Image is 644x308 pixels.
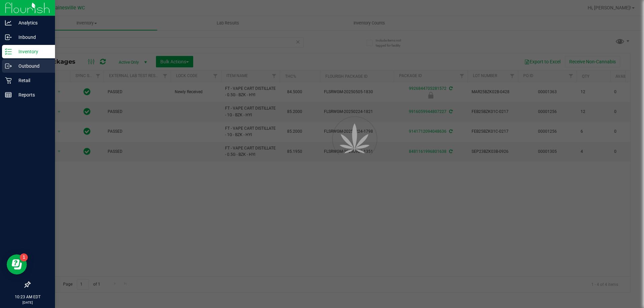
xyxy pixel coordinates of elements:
[20,253,28,261] iframe: Resource center unread badge
[3,294,52,300] p: 10:23 AM EDT
[12,76,52,84] p: Retail
[7,254,27,274] iframe: Resource center
[5,19,12,26] inline-svg: Analytics
[5,77,12,84] inline-svg: Retail
[12,19,52,27] p: Analytics
[5,34,12,41] inline-svg: Inbound
[5,48,12,55] inline-svg: Inventory
[12,48,52,56] p: Inventory
[12,91,52,99] p: Reports
[12,62,52,70] p: Outbound
[3,300,52,305] p: [DATE]
[12,33,52,41] p: Inbound
[5,91,12,98] inline-svg: Reports
[5,63,12,69] inline-svg: Outbound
